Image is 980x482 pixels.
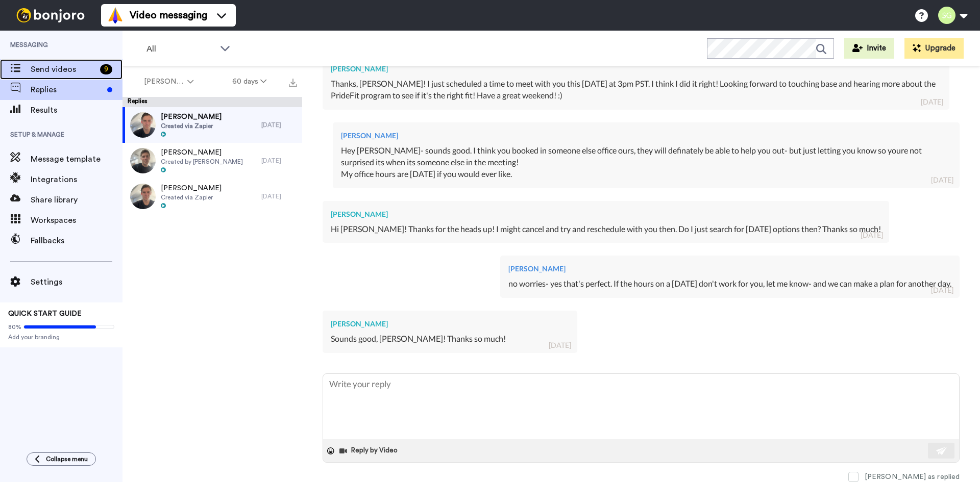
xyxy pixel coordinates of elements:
[130,112,156,138] img: 8b7cd22e-764e-42d2-836d-d0693971deaf-thumb.jpg
[331,333,569,345] div: Sounds good, [PERSON_NAME]! Thanks so much!
[861,230,883,240] div: [DATE]
[161,183,222,193] span: [PERSON_NAME]
[161,122,222,130] span: Created via Zapier
[27,452,96,466] button: Collapse menu
[8,323,21,331] span: 80%
[8,310,82,317] span: QUICK START GUIDE
[261,157,297,165] div: [DATE]
[31,63,96,75] span: Send videos
[341,145,951,180] div: Hey [PERSON_NAME]- sounds good. I think you booked in someone else office ours, they will definat...
[331,209,881,219] div: [PERSON_NAME]
[261,192,297,200] div: [DATE]
[508,278,951,290] div: no worries- yes that's perfect. If the hours on a [DATE] don't work for you, let me know- and we ...
[130,184,156,209] img: 2ccaa6a6-0029-41ea-b673-1375e32edc8d-thumb.jpg
[844,38,894,59] button: Invite
[865,472,960,482] div: [PERSON_NAME] as replied
[122,179,302,214] a: [PERSON_NAME]Created via Zapier[DATE]
[122,107,302,143] a: [PERSON_NAME]Created via Zapier[DATE]
[122,143,302,179] a: [PERSON_NAME]Created by [PERSON_NAME][DATE]
[12,8,89,22] img: bj-logo-header-white.svg
[331,78,941,102] div: Thanks, [PERSON_NAME]! I just scheduled a time to meet with you this [DATE] at 3pm PST. I think I...
[31,214,122,226] span: Workspaces
[130,148,156,173] img: d2922a42-c3a6-4ff4-ac10-d308b2ff329d-thumb.jpg
[904,38,964,59] button: Upgrade
[338,443,401,459] button: Reply by Video
[146,43,215,55] span: All
[122,97,302,107] div: Replies
[331,223,881,235] div: Hi [PERSON_NAME]! Thanks for the heads up! I might cancel and try and reschedule with you then. D...
[31,153,122,165] span: Message template
[107,7,124,23] img: vm-color.svg
[31,276,122,288] span: Settings
[161,112,222,122] span: [PERSON_NAME]
[331,319,569,329] div: [PERSON_NAME]
[161,147,243,158] span: [PERSON_NAME]
[286,74,300,89] button: Export all results that match these filters now.
[921,97,943,107] div: [DATE]
[100,64,112,74] div: 9
[130,8,207,22] span: Video messaging
[125,72,213,91] button: [PERSON_NAME]
[31,194,122,206] span: Share library
[936,447,947,455] img: send-white.svg
[31,173,122,186] span: Integrations
[508,264,951,274] div: [PERSON_NAME]
[161,193,222,201] span: Created via Zapier
[289,79,297,87] img: export.svg
[161,158,243,166] span: Created by [PERSON_NAME]
[213,72,286,91] button: 60 days
[31,235,122,247] span: Fallbacks
[46,455,88,463] span: Collapse menu
[31,84,103,96] span: Replies
[144,77,185,87] span: [PERSON_NAME]
[261,121,297,129] div: [DATE]
[31,104,122,116] span: Results
[341,131,951,141] div: [PERSON_NAME]
[331,64,941,74] div: [PERSON_NAME]
[931,175,953,185] div: [DATE]
[8,333,114,341] span: Add your branding
[549,340,571,350] div: [DATE]
[931,285,953,295] div: [DATE]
